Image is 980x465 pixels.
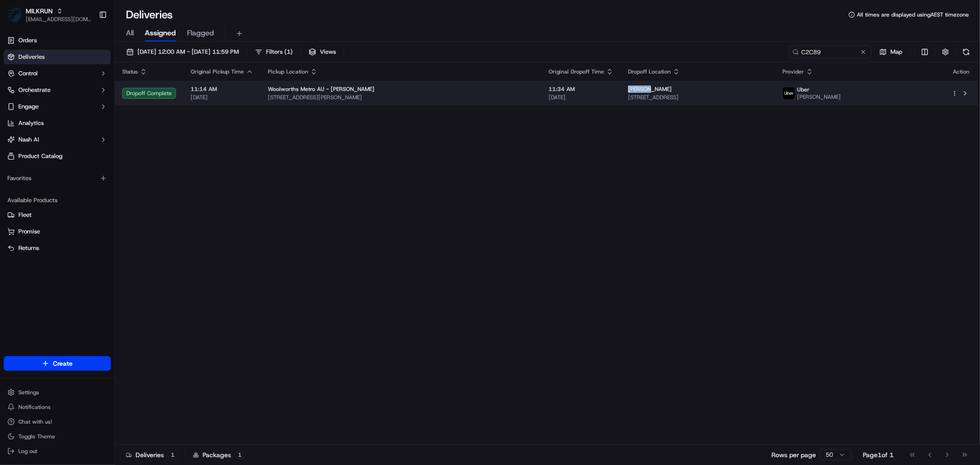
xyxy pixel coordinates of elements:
span: Fleet [18,211,32,219]
div: Deliveries [126,450,178,459]
button: Settings [4,386,111,399]
button: Nash AI [4,132,111,147]
span: Log out [18,448,37,455]
button: Notifications [4,401,111,414]
button: Chat with us! [4,415,111,428]
div: Favorites [4,171,111,186]
span: Create [53,359,73,368]
span: [DATE] [549,94,613,101]
a: Product Catalog [4,149,111,164]
span: Woolworths Metro AU - [PERSON_NAME] [268,85,374,93]
span: Control [18,69,38,78]
a: Analytics [4,116,111,130]
span: Flagged [187,28,214,39]
div: Action [952,68,971,75]
span: Original Dropoff Time [549,68,604,75]
div: Packages [193,450,245,459]
span: [DATE] [191,94,253,101]
span: Assigned [145,28,176,39]
span: Chat with us! [18,418,52,425]
div: 1 [168,451,178,459]
span: Status [122,68,138,75]
button: Promise [4,224,111,239]
span: Engage [18,102,39,111]
button: Map [875,45,906,58]
span: Map [890,48,902,56]
button: Orchestrate [4,83,111,97]
div: Available Products [4,193,111,208]
span: Orders [18,36,37,45]
span: 11:34 AM [549,85,613,93]
button: Create [4,356,111,371]
span: [PERSON_NAME] [797,93,841,101]
button: Fleet [4,208,111,222]
a: Returns [7,244,107,252]
a: Deliveries [4,50,111,64]
span: Original Pickup Time [191,68,244,75]
span: [DATE] 12:00 AM - [DATE] 11:59 PM [137,48,239,56]
button: [DATE] 12:00 AM - [DATE] 11:59 PM [122,45,243,58]
span: Analytics [18,119,44,127]
button: Engage [4,99,111,114]
span: All times are displayed using AEST timezone [857,11,969,18]
a: Promise [7,227,107,236]
button: Control [4,66,111,81]
button: Filters(1) [251,45,297,58]
button: Views [305,45,340,58]
span: Settings [18,389,39,396]
button: Toggle Theme [4,430,111,443]
span: Notifications [18,403,51,411]
span: Filters [266,48,293,56]
span: Deliveries [18,53,45,61]
span: [STREET_ADDRESS] [628,94,768,101]
span: Product Catalog [18,152,62,160]
a: Fleet [7,211,107,219]
button: MILKRUNMILKRUN[EMAIL_ADDRESS][DOMAIN_NAME] [4,4,95,26]
button: MILKRUN [26,6,53,16]
span: Orchestrate [18,86,51,94]
img: MILKRUN [7,7,22,22]
div: 1 [235,451,245,459]
span: [PERSON_NAME] [628,85,672,93]
span: 11:14 AM [191,85,253,93]
span: Provider [782,68,804,75]
span: Views [320,48,336,56]
input: Type to search [789,45,872,58]
button: Refresh [960,45,973,58]
div: Page 1 of 1 [863,450,894,459]
button: Returns [4,241,111,255]
img: uber-new-logo.jpeg [783,87,795,99]
span: All [126,28,134,39]
span: [STREET_ADDRESS][PERSON_NAME] [268,94,534,101]
span: Promise [18,227,40,236]
span: ( 1 ) [284,48,293,56]
span: Returns [18,244,39,252]
span: Uber [797,86,810,93]
a: Orders [4,33,111,48]
button: Log out [4,445,111,458]
span: Dropoff Location [628,68,671,75]
button: [EMAIL_ADDRESS][DOMAIN_NAME] [26,16,91,23]
p: Rows per page [771,450,816,459]
span: Pickup Location [268,68,308,75]
span: Toggle Theme [18,433,55,440]
span: Nash AI [18,136,39,144]
h1: Deliveries [126,7,173,22]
